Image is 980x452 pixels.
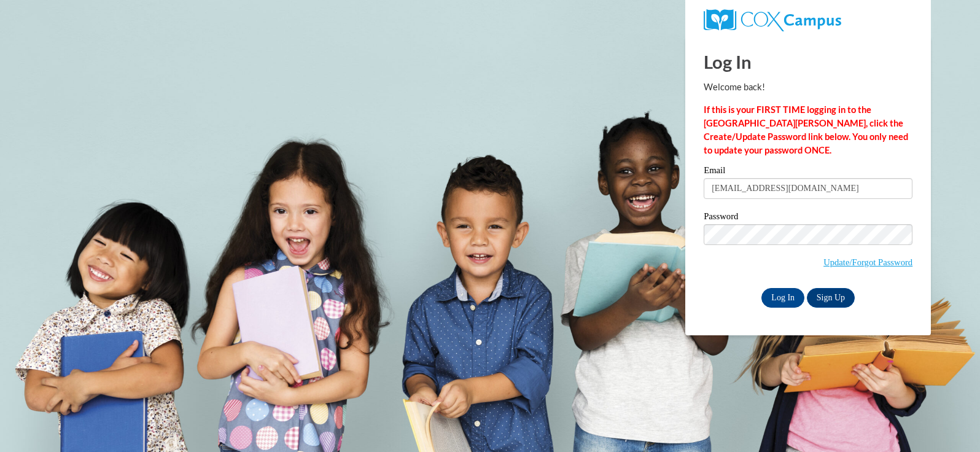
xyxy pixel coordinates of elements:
[807,288,855,308] a: Sign Up
[761,288,804,308] input: Log In
[704,49,912,74] h1: Log In
[704,104,908,155] strong: If this is your FIRST TIME logging in to the [GEOGRAPHIC_DATA][PERSON_NAME], click the Create/Upd...
[704,80,912,94] p: Welcome back!
[704,9,841,31] img: COX Campus
[704,166,912,178] label: Email
[823,257,912,267] a: Update/Forgot Password
[704,212,912,224] label: Password
[704,9,912,31] a: COX Campus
